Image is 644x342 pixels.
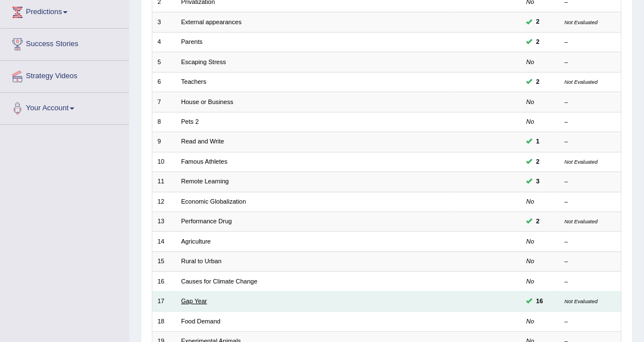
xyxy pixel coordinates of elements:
[533,157,543,167] span: You can still take this question
[565,118,616,127] div: –
[565,317,616,326] div: –
[565,137,616,146] div: –
[152,291,176,311] td: 17
[152,132,176,152] td: 9
[1,61,129,89] a: Strategy Videos
[152,32,176,52] td: 4
[526,118,534,125] em: No
[152,272,176,291] td: 16
[526,258,534,264] em: No
[1,93,129,121] a: Your Account
[181,78,206,85] a: Teachers
[533,217,543,227] span: You can still take this question
[565,19,598,25] small: Not Evaluated
[181,198,246,205] a: Economic Globalization
[565,38,616,47] div: –
[533,17,543,27] span: You can still take this question
[565,298,598,304] small: Not Evaluated
[565,79,598,85] small: Not Evaluated
[565,177,616,186] div: –
[152,92,176,112] td: 7
[181,158,227,165] a: Famous Athletes
[181,238,211,245] a: Agriculture
[181,38,202,45] a: Parents
[1,29,129,57] a: Success Stories
[526,198,534,205] em: No
[181,58,226,65] a: Escaping Stress
[526,278,534,285] em: No
[181,218,232,224] a: Performance Drug
[565,58,616,67] div: –
[526,58,534,65] em: No
[181,318,220,325] a: Food Demand
[565,98,616,107] div: –
[181,258,222,264] a: Rural to Urban
[526,238,534,245] em: No
[526,318,534,325] em: No
[565,237,616,246] div: –
[152,192,176,211] td: 12
[152,212,176,232] td: 13
[565,197,616,206] div: –
[152,112,176,132] td: 8
[565,257,616,266] div: –
[565,218,598,224] small: Not Evaluated
[152,152,176,172] td: 10
[526,98,534,105] em: No
[152,52,176,72] td: 5
[181,278,258,285] a: Causes for Climate Change
[533,177,543,187] span: You can still take this question
[565,277,616,286] div: –
[152,172,176,192] td: 11
[181,178,229,184] a: Remote Learning
[181,298,207,304] a: Gap Year
[181,138,224,145] a: Read and Write
[181,19,241,25] a: External appearances
[533,296,547,307] span: You can still take this question
[152,72,176,92] td: 6
[152,312,176,331] td: 18
[181,118,199,125] a: Pets 2
[533,37,543,47] span: You can still take this question
[565,159,598,165] small: Not Evaluated
[533,137,543,147] span: You can still take this question
[181,98,233,105] a: House or Business
[533,77,543,87] span: You can still take this question
[152,251,176,271] td: 15
[152,12,176,32] td: 3
[152,232,176,251] td: 14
